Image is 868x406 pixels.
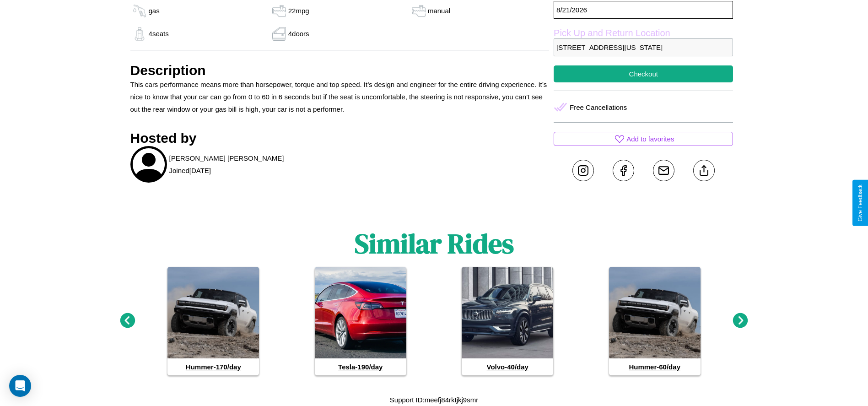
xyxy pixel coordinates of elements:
p: 8 / 21 / 2026 [554,1,733,19]
img: gas [410,4,428,18]
p: manual [428,5,450,17]
label: Pick Up and Return Location [554,28,733,38]
img: gas [130,4,149,18]
a: Volvo-40/day [462,267,553,375]
p: [PERSON_NAME] [PERSON_NAME] [169,152,284,164]
h3: Description [130,63,550,78]
h4: Hummer - 60 /day [609,358,701,375]
h4: Volvo - 40 /day [462,358,553,375]
button: Add to favorites [554,132,733,146]
p: 4 doors [288,27,309,40]
h3: Hosted by [130,130,550,146]
img: gas [130,27,149,41]
h4: Tesla - 190 /day [315,358,406,375]
img: gas [270,4,288,18]
p: Joined [DATE] [169,164,211,177]
a: Tesla-190/day [315,267,406,375]
p: 4 seats [149,27,169,40]
p: [STREET_ADDRESS][US_STATE] [554,38,733,56]
a: Hummer-170/day [167,267,259,375]
h4: Hummer - 170 /day [167,358,259,375]
div: Give Feedback [857,184,863,222]
h1: Similar Rides [355,225,514,262]
p: This cars performance means more than horsepower, torque and top speed. It’s design and engineer ... [130,78,550,115]
p: Free Cancellations [570,101,627,114]
p: gas [149,5,160,17]
p: Add to favorites [626,133,674,145]
p: 22 mpg [288,5,309,17]
a: Hummer-60/day [609,267,701,375]
button: Checkout [554,65,733,82]
div: Open Intercom Messenger [9,375,31,397]
p: Support ID: meefj84rktjkj9smr [390,394,478,406]
img: gas [270,27,288,41]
